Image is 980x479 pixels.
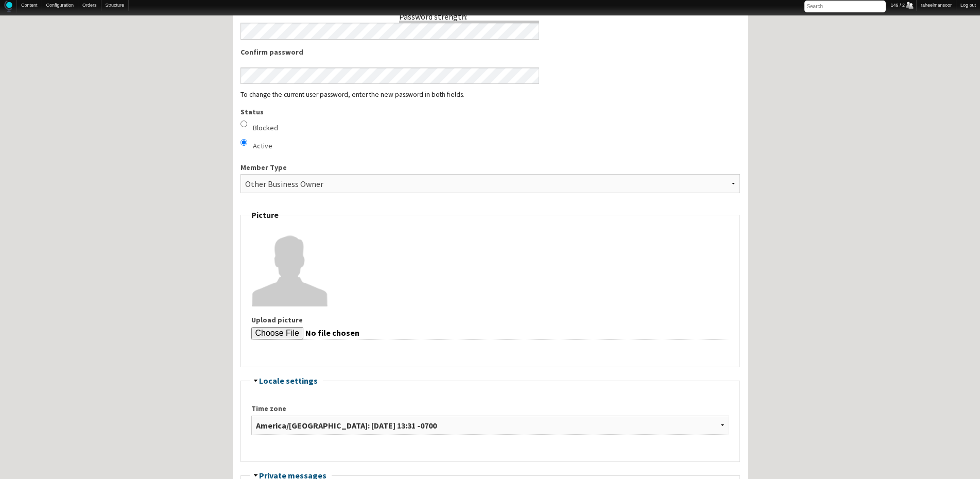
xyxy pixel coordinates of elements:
img: Home [4,1,12,12]
div: To change the current user password, enter the new password in both fields. [240,91,740,98]
input: Your virtual face or picture. Pictures larger than 480x480 pixels will be scaled down. [251,327,729,340]
label: Active [253,141,272,151]
a: View user profile. [251,262,329,272]
label: Upload picture [251,315,729,326]
label: Blocked [253,123,278,133]
select: Select the desired local time and time zone. Dates and times throughout this site will be display... [251,416,729,435]
label: Time zone [251,403,729,414]
span: Picture [251,210,279,220]
label: Member Type [240,162,740,173]
a: Locale settings [259,375,318,386]
div: Password strength: [399,11,468,22]
label: Status [240,107,740,117]
label: Confirm password [240,47,540,58]
input: Search [804,1,886,12]
img: dassadasd's picture [251,229,329,306]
